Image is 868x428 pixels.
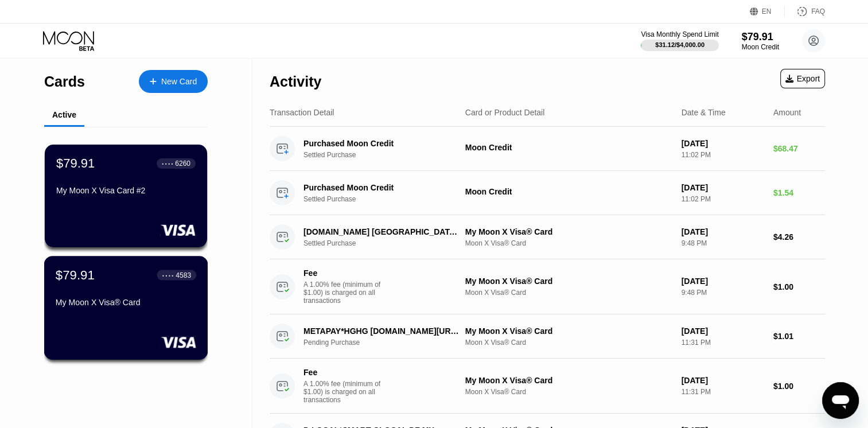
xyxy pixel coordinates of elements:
[465,187,672,196] div: Moon Credit
[44,73,85,90] div: Cards
[762,7,772,15] div: EN
[56,298,196,307] div: My Moon X Visa® Card
[681,239,764,247] div: 9:48 PM
[785,74,820,83] div: Export
[465,143,672,152] div: Moon Credit
[641,30,718,51] div: Visa Monthly Spend Limit$31.12/$4,000.00
[641,30,718,38] div: Visa Monthly Spend Limit
[681,183,764,192] div: [DATE]
[465,338,672,347] div: Moon X Visa® Card
[270,73,321,90] div: Activity
[681,388,764,396] div: 11:31 PM
[270,108,334,117] div: Transaction Detail
[465,108,545,117] div: Card or Product Detail
[465,277,672,286] div: My Moon X Visa® Card
[303,338,471,347] div: Pending Purchase
[176,271,191,279] div: 4583
[773,382,825,391] div: $1.00
[822,382,859,419] iframe: Mesajlaşma penceresini başlatma düğmesi
[773,188,825,197] div: $1.54
[465,376,672,385] div: My Moon X Visa® Card
[681,108,725,117] div: Date & Time
[773,144,825,153] div: $68.47
[303,139,460,148] div: Purchased Moon Credit
[780,69,825,88] div: Export
[270,259,825,314] div: FeeA 1.00% fee (minimum of $1.00) is charged on all transactionsMy Moon X Visa® CardMoon X Visa® ...
[681,151,764,159] div: 11:02 PM
[303,151,471,159] div: Settled Purchase
[45,256,207,359] div: $79.91● ● ● ●4583My Moon X Visa® Card
[681,326,764,336] div: [DATE]
[175,159,190,168] div: 6260
[465,326,672,336] div: My Moon X Visa® Card
[270,314,825,359] div: METAPAY*HGHG [DOMAIN_NAME][URL] IEPending PurchaseMy Moon X Visa® CardMoon X Visa® Card[DATE]11:3...
[773,282,825,291] div: $1.00
[270,171,825,215] div: Purchased Moon CreditSettled PurchaseMoon Credit[DATE]11:02 PM$1.54
[681,338,764,347] div: 11:31 PM
[270,127,825,171] div: Purchased Moon CreditSettled PurchaseMoon Credit[DATE]11:02 PM$68.47
[45,145,207,247] div: $79.91● ● ● ●6260My Moon X Visa Card #2
[681,139,764,148] div: [DATE]
[139,70,208,93] div: New Card
[56,186,196,195] div: My Moon X Visa Card #2
[303,183,460,192] div: Purchased Moon Credit
[681,195,764,203] div: 11:02 PM
[681,289,764,297] div: 9:48 PM
[303,269,384,278] div: Fee
[465,239,672,247] div: Moon X Visa® Card
[162,273,174,277] div: ● ● ● ●
[785,6,825,17] div: FAQ
[681,227,764,236] div: [DATE]
[303,195,471,203] div: Settled Purchase
[742,43,779,51] div: Moon Credit
[811,7,825,15] div: FAQ
[161,77,197,87] div: New Card
[742,31,779,43] div: $79.91
[465,388,672,396] div: Moon X Visa® Card
[750,6,785,17] div: EN
[655,41,704,48] div: $31.12 / $4,000.00
[303,227,460,236] div: [DOMAIN_NAME] [GEOGRAPHIC_DATA] SE
[270,215,825,259] div: [DOMAIN_NAME] [GEOGRAPHIC_DATA] SESettled PurchaseMy Moon X Visa® CardMoon X Visa® Card[DATE]9:48...
[465,227,672,236] div: My Moon X Visa® Card
[773,108,801,117] div: Amount
[465,289,672,297] div: Moon X Visa® Card
[773,232,825,242] div: $4.26
[52,110,76,119] div: Active
[681,376,764,385] div: [DATE]
[162,162,173,165] div: ● ● ● ●
[681,277,764,286] div: [DATE]
[56,267,95,282] div: $79.91
[773,332,825,341] div: $1.01
[303,239,471,247] div: Settled Purchase
[56,156,95,171] div: $79.91
[303,281,390,305] div: A 1.00% fee (minimum of $1.00) is charged on all transactions
[303,380,390,404] div: A 1.00% fee (minimum of $1.00) is charged on all transactions
[303,326,460,336] div: METAPAY*HGHG [DOMAIN_NAME][URL] IE
[270,359,825,414] div: FeeA 1.00% fee (minimum of $1.00) is charged on all transactionsMy Moon X Visa® CardMoon X Visa® ...
[303,368,384,377] div: Fee
[742,31,779,51] div: $79.91Moon Credit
